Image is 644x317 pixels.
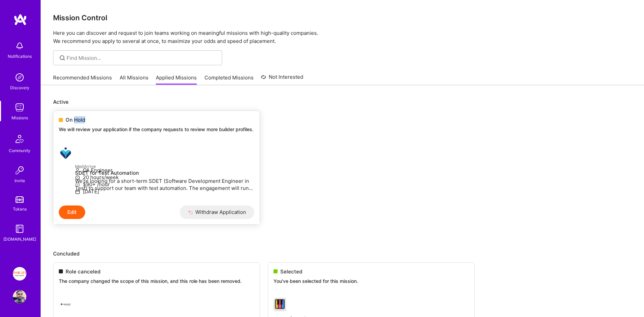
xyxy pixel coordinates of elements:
[8,53,32,60] div: Notifications
[14,14,27,26] img: logo
[75,175,80,180] i: icon Clock
[11,290,28,303] a: User Avatar
[66,116,85,123] span: On Hold
[13,164,26,177] img: Invite
[205,74,254,85] a: Completed Missions
[13,290,26,303] img: User Avatar
[16,196,24,203] img: tokens
[53,29,632,45] p: Here you can discover and request to join teams working on meaningful missions with high-quality ...
[75,167,254,174] p: QA Engineer
[13,101,26,114] img: teamwork
[53,74,112,85] a: Recommended Missions
[10,84,29,91] div: Discovery
[11,267,28,281] a: Insight Partners: Data & AI - Sourcing
[11,131,28,147] img: Community
[75,182,80,187] i: icon MoneyGray
[11,114,28,121] div: Missions
[53,141,260,205] a: MedArrive company logoMedArriveSDET for Test AutomationWe’re looking for a short-term SDET (Softw...
[13,267,26,281] img: Insight Partners: Data & AI - Sourcing
[156,74,197,85] a: Applied Missions
[53,14,632,22] h3: Mission Control
[59,126,254,133] p: We will review your application if the company requests to review more builder profiles.
[15,177,25,184] div: Invite
[75,174,254,181] p: 20 hours/week
[13,222,26,236] img: guide book
[120,74,148,85] a: All Missions
[13,71,26,84] img: discovery
[9,147,30,154] div: Community
[59,146,72,160] img: MedArrive company logo
[180,205,255,219] button: Withdraw Application
[75,181,254,188] p: $90+ /hour
[53,250,632,257] p: Concluded
[58,54,66,62] i: icon SearchGrey
[53,98,632,105] p: Active
[75,168,80,173] i: icon Applicant
[3,236,36,243] div: [DOMAIN_NAME]
[261,73,303,85] a: Not Interested
[59,205,85,219] button: Edit
[67,54,217,62] input: overall type: UNKNOWN_TYPE server type: NO_SERVER_DATA heuristic type: UNKNOWN_TYPE label: Find M...
[75,189,80,194] i: icon Calendar
[13,39,26,53] img: bell
[75,188,254,195] p: [DATE]
[13,205,27,213] div: Tokens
